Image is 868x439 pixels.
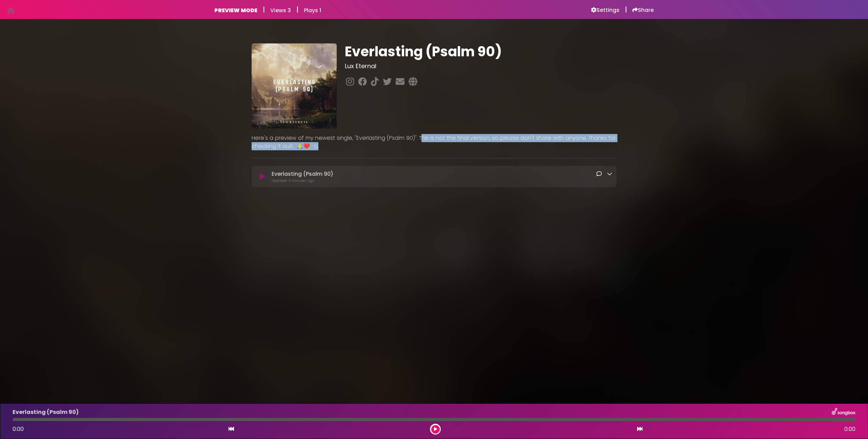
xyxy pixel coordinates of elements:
[272,178,612,183] p: Updated: 3 minutes ago
[214,7,257,14] h6: PREVIEW MODE
[591,7,619,14] a: Settings
[345,62,616,70] h3: Lux Eternal
[632,7,654,14] a: Share
[252,43,337,129] img: qRc4Fqh8Q8mXypj2fMqb
[345,43,616,60] h1: Everlasting (Psalm 90)
[272,170,333,178] p: Everlasting (Psalm 90)
[296,5,298,14] h5: |
[252,134,616,150] p: Here's a preview of my newest single, "Everlasting (Psalm 90)". This is not the final version, so...
[625,5,627,14] h5: |
[263,5,265,14] h5: |
[304,7,321,14] h6: Plays 1
[270,7,291,14] h6: Views 3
